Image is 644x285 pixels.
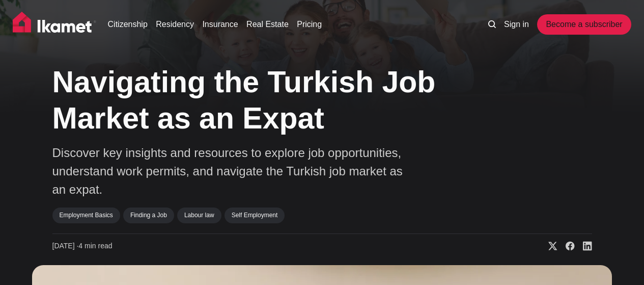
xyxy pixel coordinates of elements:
a: Become a subscriber [537,14,631,35]
a: Share on Linkedin [575,241,592,251]
a: Citizenship [108,18,148,31]
p: Discover key insights and resources to explore job opportunities, understand work permits, and na... [52,144,409,199]
a: Pricing [297,18,322,31]
a: Residency [156,18,194,31]
a: Labour law [177,208,221,223]
a: Sign in [504,18,529,31]
a: Finding a Job [123,208,174,223]
img: Ikamet home [13,12,96,37]
a: Real Estate [246,18,289,31]
h1: Navigating the Turkish Job Market as an Expat [52,64,460,137]
a: Share on Facebook [557,241,575,251]
a: Employment Basics [52,208,120,223]
a: Share on X [540,241,557,251]
a: Self Employment [225,208,285,223]
span: [DATE] ∙ [52,242,79,250]
time: 4 min read [52,241,113,251]
a: Insurance [202,18,238,31]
